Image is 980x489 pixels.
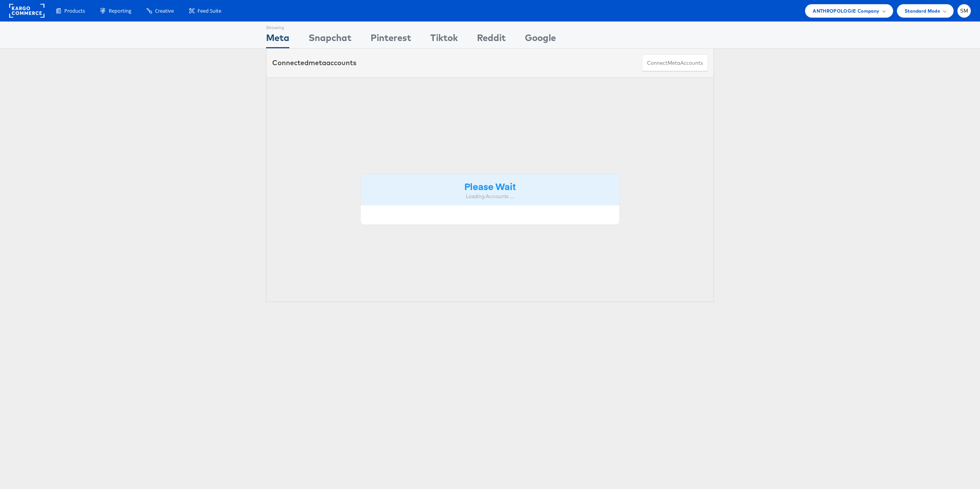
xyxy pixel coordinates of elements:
div: Connected accounts [272,58,356,68]
div: Tiktok [430,31,458,48]
span: meta [668,59,680,67]
span: Standard Mode [905,7,940,15]
div: Loading Accounts .... [366,193,614,200]
strong: Please Wait [464,180,516,192]
div: Pinterest [371,31,411,48]
span: Reporting [109,7,131,15]
div: Snapchat [309,31,351,48]
span: ANTHROPOLOGIE Company [813,7,879,15]
div: Reddit [477,31,506,48]
div: Meta [266,31,289,48]
div: Showing [266,22,289,31]
span: Feed Suite [198,7,221,15]
span: meta [309,58,326,67]
span: Creative [155,7,174,15]
div: Google [525,31,556,48]
span: Products [64,7,85,15]
button: ConnectmetaAccounts [642,54,708,72]
span: SM [960,8,969,13]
